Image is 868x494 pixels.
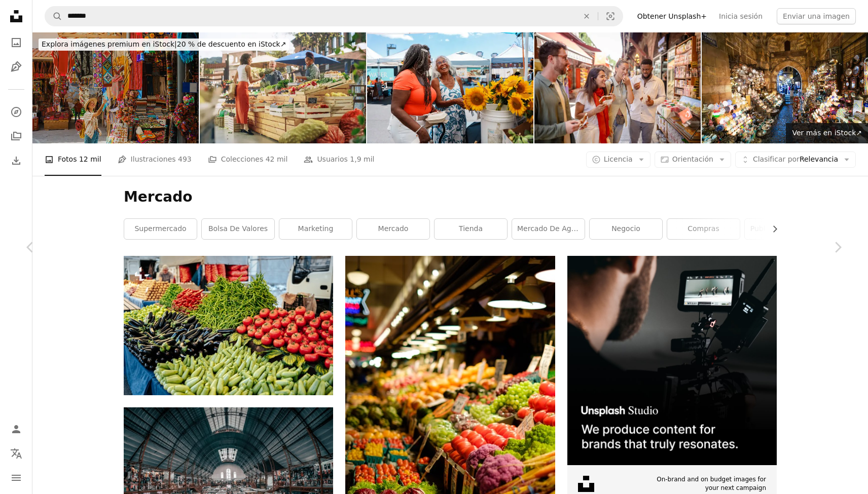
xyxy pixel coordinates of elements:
a: compras [667,219,740,239]
img: Hawaiian local tour guide and senior client looking at flowers together at the farmer's market [367,32,533,143]
a: negocio [590,219,662,239]
a: Colecciones 42 mil [208,143,288,176]
span: Explora imágenes premium en iStock | [42,40,177,48]
a: Ilustraciones [6,57,26,77]
a: Mercado de agricultores [512,219,585,239]
img: file-1715652217532-464736461acbimage [567,256,777,465]
button: Orientación [655,151,731,168]
button: Búsqueda visual [598,7,623,26]
a: Explorar [6,102,26,122]
img: Hispanic Female Customer Buying Two Garlic Heads and a Pineapple From a Multiethnic Farmers Coupl... [200,32,366,143]
a: bolsa de Valores [202,219,274,239]
button: Borrar [575,7,598,26]
a: Colecciones [6,126,26,146]
h1: Mercado [124,188,777,206]
a: Persona con top blanco [124,468,333,477]
a: publicidad digital [745,219,817,239]
span: Orientación [672,155,713,163]
button: Idioma [6,443,26,464]
img: un ramo de verduras que están en una mesa [124,256,333,395]
a: Fotos [6,32,26,53]
a: Historial de descargas [6,150,26,171]
a: Iniciar sesión / Registrarse [6,419,26,439]
a: tienda [435,219,507,239]
span: Ver más en iStock ↗ [792,129,862,137]
span: 42 mil [266,154,288,165]
a: Obtener Unsplash+ [631,8,713,24]
a: Ver más en iStock↗ [786,123,868,143]
span: On-brand and on budget images for your next campaign [651,475,766,492]
a: Ilustraciones 493 [118,143,192,176]
button: Enviar una imagen [777,8,856,24]
button: Menú [6,468,26,488]
img: Calles iluminadas por farolillos y rebosantes de bazar tradicional egipcio Goods.at Khan El-Khali... [702,32,868,143]
span: 1,9 mil [350,154,374,165]
button: desplazar lista a la derecha [766,219,777,239]
span: Licencia [604,155,633,163]
a: Inicia sesión [713,8,769,24]
a: Siguiente [807,199,868,296]
form: Encuentra imágenes en todo el sitio [45,6,623,26]
button: Licencia [586,151,650,168]
img: file-1631678316303-ed18b8b5cb9cimage [578,476,594,492]
a: Foto de puesto de verduras [345,408,555,417]
span: 20 % de descuento en iStock ↗ [42,40,286,48]
button: Buscar en Unsplash [45,7,62,26]
img: Mujer fotografiando con smartphone en el mercado de Pisac en Perú [32,32,199,143]
button: Clasificar porRelevancia [735,151,856,168]
a: marketing [279,219,352,239]
a: supermercado [124,219,197,239]
a: un ramo de verduras que están en una mesa [124,321,333,330]
img: Grupo disfrutando de comida callejera en un bullicioso mercado [534,32,701,143]
a: mercado [357,219,429,239]
span: Clasificar por [753,155,800,163]
a: Usuarios 1,9 mil [304,143,374,176]
span: 493 [178,154,192,165]
a: Explora imágenes premium en iStock|20 % de descuento en iStock↗ [32,32,295,57]
span: Relevancia [753,155,838,165]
